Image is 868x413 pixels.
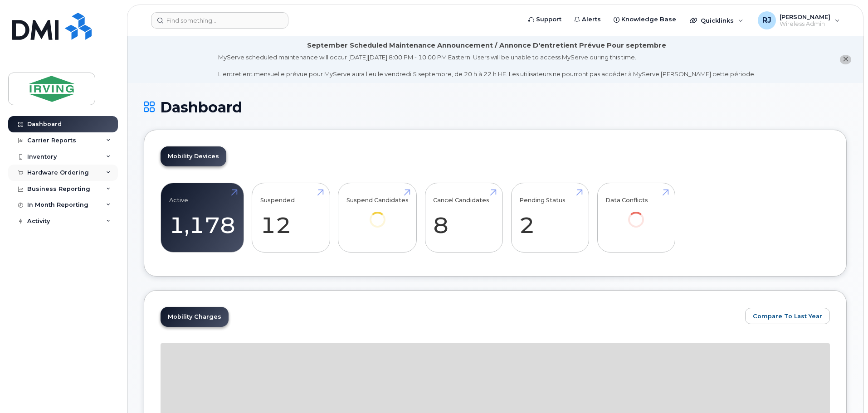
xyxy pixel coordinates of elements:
button: close notification [840,55,851,64]
a: Mobility Charges [161,307,229,327]
div: September Scheduled Maintenance Announcement / Annonce D'entretient Prévue Pour septembre [307,41,666,50]
a: Pending Status 2 [519,188,580,248]
h1: Dashboard [144,99,847,115]
a: Suspended 12 [260,188,322,248]
a: Cancel Candidates 8 [433,188,494,248]
a: Mobility Devices [161,146,226,166]
span: Compare To Last Year [753,312,822,321]
button: Compare To Last Year [745,308,830,324]
a: Active 1,178 [169,188,235,248]
a: Suspend Candidates [346,188,409,240]
a: Data Conflicts [605,188,667,240]
div: MyServe scheduled maintenance will occur [DATE][DATE] 8:00 PM - 10:00 PM Eastern. Users will be u... [218,53,756,78]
